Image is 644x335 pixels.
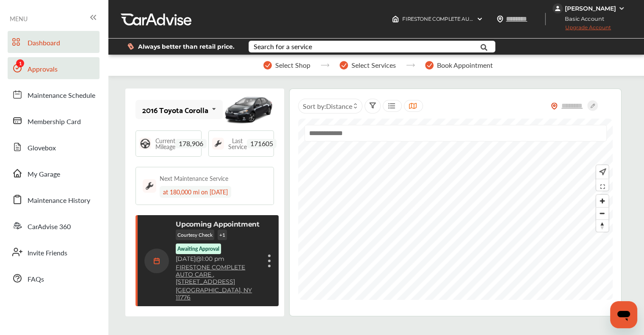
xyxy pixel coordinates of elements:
[596,219,608,232] button: Reset bearing to north
[406,64,415,67] img: stepper-arrow.e24c07c6.svg
[212,138,224,150] img: maintenance_logo
[176,220,260,228] p: Upcoming Appointment
[596,208,608,219] span: Zoom out
[8,162,100,184] a: My Garage
[139,138,151,150] img: steering_logo
[28,248,67,259] span: Invite Friends
[425,61,434,69] img: stepper-checkmark.b5569197.svg
[476,16,483,22] img: header-down-arrow.9dd2ce7d.svg
[28,64,58,75] span: Approvals
[437,61,493,69] span: Book Appointment
[610,301,637,328] iframe: Button to launch messaging window
[565,5,616,12] div: [PERSON_NAME]
[138,44,235,50] span: Always better than retail price.
[254,43,312,50] div: Search for a service
[553,3,563,14] img: jVpblrzwTbfkPYzPPzSLxeg0AAAAASUVORK5CYII=
[340,61,348,69] img: stepper-checkmark.b5569197.svg
[247,139,276,148] span: 171605
[28,274,44,285] span: FAQs
[160,174,228,183] div: Next Maintenance Service
[8,136,100,158] a: Glovebox
[155,138,175,150] span: Current Mileage
[351,61,396,69] span: Select Services
[321,64,329,67] img: stepper-arrow.e24c07c6.svg
[8,31,100,53] a: Dashboard
[8,57,100,79] a: Approvals
[553,14,611,23] span: Basic Account
[596,220,608,232] span: Reset bearing to north
[263,61,272,69] img: stepper-checkmark.b5569197.svg
[8,188,100,210] a: Maintenance History
[545,13,546,25] img: header-divider.bc55588e.svg
[28,38,60,49] span: Dashboard
[618,5,625,12] img: WGsFRI8htEPBVLJbROoPRyZpYNWhNONpIPPETTm6eUC0GeLEiAAAAAElFTkSuQmCC
[228,138,247,150] span: Last Service
[8,83,100,105] a: Maintenance Schedule
[597,167,606,177] img: recenter.ce011a49.svg
[8,241,100,263] a: Invite Friends
[144,249,169,273] img: calendar-icon.35d1de04.svg
[8,110,100,132] a: Membership Card
[28,221,71,233] span: CarAdvise 360
[28,195,90,206] span: Maintenance History
[298,119,613,300] canvas: Map
[177,245,219,252] p: Awaiting Approval
[28,169,60,180] span: My Garage
[303,101,352,111] span: Sort by :
[142,105,208,114] div: 2016 Toyota Corolla
[402,16,619,22] span: FIRESTONE COMPLETE AUTO CARE , [STREET_ADDRESS] [GEOGRAPHIC_DATA] , NY 11776
[553,24,611,35] span: Upgrade Account
[202,255,224,263] span: 1:00 pm
[596,207,608,219] button: Zoom out
[392,16,399,22] img: header-home-logo.8d720a4f.svg
[223,91,274,129] img: mobile_10595_st0640_046.jpg
[176,264,260,285] a: FIRESTONE COMPLETE AUTO CARE ,[STREET_ADDRESS]
[196,255,202,263] span: @
[127,43,134,50] img: dollor_label_vector.a70140d1.svg
[326,101,352,111] span: Distance
[8,215,100,237] a: CarAdvise 360
[10,15,28,22] span: MENU
[497,16,503,22] img: location_vector.a44bc228.svg
[176,287,260,301] a: [GEOGRAPHIC_DATA], NY 11776
[218,230,227,240] p: + 1
[8,267,100,289] a: FAQs
[143,179,156,193] img: maintenance_logo
[176,230,214,240] p: Courtesy Check
[175,139,207,148] span: 178,906
[551,102,558,110] img: location_vector_orange.38f05af8.svg
[176,255,196,263] span: [DATE]
[28,116,81,127] span: Membership Card
[28,90,95,101] span: Maintenance Schedule
[275,61,310,69] span: Select Shop
[28,143,56,154] span: Glovebox
[596,195,608,207] button: Zoom in
[160,186,231,198] div: at 180,000 mi on [DATE]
